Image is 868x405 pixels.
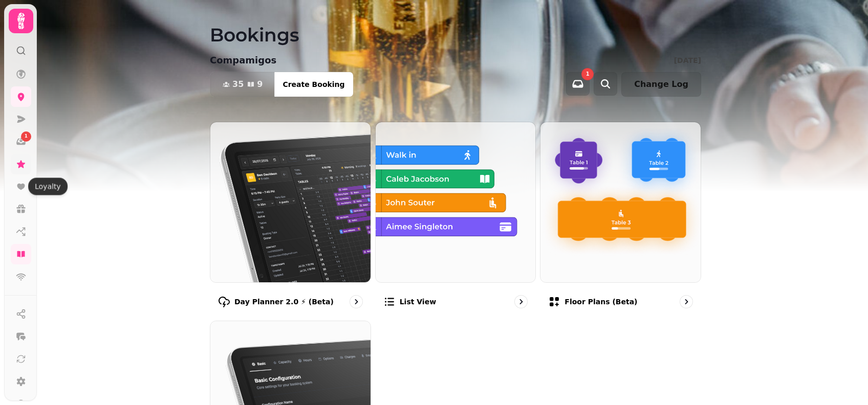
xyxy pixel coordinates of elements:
[376,122,536,282] img: List view
[540,122,701,317] a: Floor Plans (beta)Floor Plans (beta)
[28,178,68,195] div: Loyalty
[681,297,691,307] svg: go to
[375,122,536,317] a: List viewList view
[257,80,263,88] span: 9
[274,72,353,97] button: Create Booking
[351,297,361,307] svg: go to
[283,81,344,88] span: Create Booking
[210,72,275,97] button: 359
[621,72,701,97] button: Change Log
[210,53,276,67] p: Compamigos
[674,55,701,65] p: [DATE]
[25,133,28,140] span: 1
[11,131,31,152] a: 1
[586,72,590,77] span: 1
[634,80,688,88] span: Change Log
[565,297,637,307] p: Floor Plans (beta)
[232,80,244,88] span: 35
[234,297,334,307] p: Day Planner 2.0 ⚡ (Beta)
[516,297,526,307] svg: go to
[400,297,436,307] p: List view
[210,122,371,282] img: Day Planner 2.0 ⚡ (Beta)
[540,122,701,282] img: Floor Plans (beta)
[210,122,371,317] a: Day Planner 2.0 ⚡ (Beta)Day Planner 2.0 ⚡ (Beta)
